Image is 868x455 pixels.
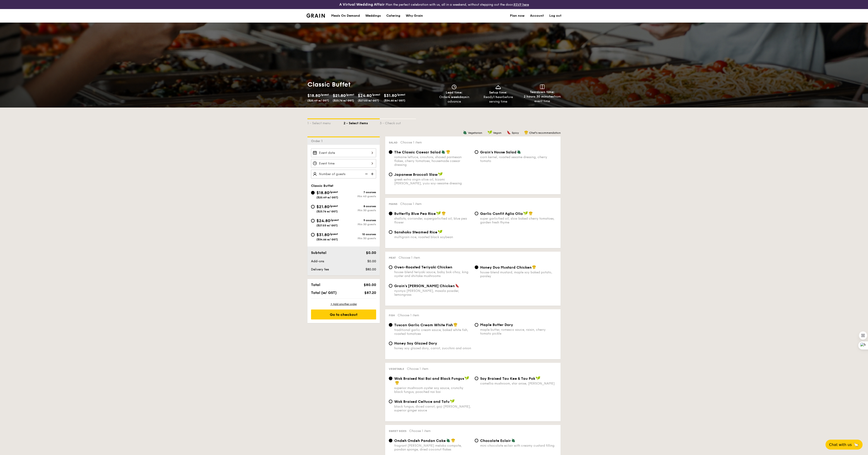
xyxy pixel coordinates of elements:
[307,14,325,18] img: Grain
[320,93,329,96] span: /guest
[394,444,471,451] div: fragrant [PERSON_NAME] melaka compote, pandan sponge, dried coconut flakes
[333,99,354,102] span: ($23.76 w/ GST)
[358,99,379,102] span: ($27.03 w/ GST)
[450,399,455,403] img: icon-vegan.f8ff3823.svg
[400,202,422,206] span: Choose 1 item
[532,265,536,269] img: icon-chef-hat.a58ddaea.svg
[389,377,392,380] input: Wok Braised Nai Bai and Black Fungussuperior mushroom oyster soy sauce, crunchy black fungus, poa...
[530,90,554,94] span: Teardown time:
[826,440,863,450] button: Chat with us🦙
[366,267,376,271] span: $80.00
[389,314,395,317] span: Fish
[367,259,376,263] span: $0.00
[517,150,521,154] img: icon-vegetarian.fe4039eb.svg
[389,141,398,144] span: Salad
[512,131,519,134] span: Spicy
[523,211,528,215] img: icon-vegan.f8ff3823.svg
[399,256,420,260] span: Choose 1 item
[316,196,338,199] span: ($20.49 w/ GST)
[389,367,404,371] span: Vegetable
[372,93,380,96] span: /guest
[311,233,315,237] input: $31.80/guest($34.66 w/ GST)10 coursesMin 30 guests
[346,93,354,96] span: /guest
[333,93,346,98] span: $21.80
[394,328,471,336] div: traditional garlic cream sauce, baked white fish, roasted tomatoes
[478,95,519,104] div: Ready before serving time
[307,80,432,89] h1: Classic Buffet
[448,95,467,99] strong: 4 weekdays
[330,218,339,222] span: /guest
[406,9,423,23] div: Why Grain
[394,341,437,345] span: Honey Soy Glazed Dory
[394,284,455,288] span: Grain's [PERSON_NAME] Chicken
[380,119,416,126] div: 3 - Check out
[394,376,464,381] span: Wok Braised Nai Bai and Black Fungus
[394,323,453,327] span: Tuscan Garlic Cream White Fish
[311,219,315,223] input: $24.80/guest($27.03 w/ GST)9 coursesMin 30 guests
[451,438,455,442] img: icon-chef-hat.a58ddaea.svg
[394,235,471,239] div: multigrain rice, roasted black soybean
[829,443,852,447] span: Chat with us
[436,211,441,215] img: icon-vegan.f8ff3823.svg
[403,9,426,23] a: Why Grain
[394,399,450,404] span: Wok Braised Celtuce and Tofu
[316,190,329,195] span: $18.80
[389,212,392,215] input: Butterfly Blue Pea Riceshallots, coriander, supergarlicfied oil, blue pea flower
[475,265,478,269] input: Honey Duo Mustard Chickenhouse-blend mustard, maple soy baked potato, parsley
[316,210,338,213] span: ($23.76 w/ GST)
[394,289,471,297] div: nyonya [PERSON_NAME], masala powder, lemongrass
[344,119,380,126] div: 2 - Select items
[363,170,369,178] img: icon-reduce.1d2dbef1.svg
[480,150,517,154] span: Grain's House Salad
[475,323,478,327] input: Maple Butter Dorymaple butter, romesco sauce, raisin, cherry tomato pickle
[529,211,533,215] img: icon-chef-hat.a58ddaea.svg
[394,405,471,412] div: black fungus, diced carrot, goji [PERSON_NAME], superior ginger sauce
[530,9,544,23] a: Account
[394,439,446,443] span: Ondeh Ondeh Pandan Cake
[389,429,406,433] span: Sweet sides
[442,211,446,215] img: icon-chef-hat.a58ddaea.svg
[389,342,392,345] input: Honey Soy Glazed Doryhoney soy glazed dory, carrot, zucchini and onion
[389,230,392,234] input: Sanshoku Steamed Ricemultigrain rice, roasted black soybean
[854,442,859,447] span: 🦙
[489,91,507,94] span: Setup time:
[307,93,320,98] span: $18.80
[369,170,376,178] img: icon-add.58712e84.svg
[438,230,442,234] img: icon-vegan.f8ff3823.svg
[511,438,515,442] img: icon-vegetarian.fe4039eb.svg
[394,230,437,234] span: Sanshoku Steamed Rice
[394,217,471,224] div: shallots, coriander, supergarlicfied oil, blue pea flower
[524,130,528,134] img: icon-chef-hat.a58ddaea.svg
[311,159,376,168] input: Event time
[389,256,396,259] span: Meat
[446,91,462,94] span: Lead time:
[507,130,511,134] img: icon-spicy.37a8142b.svg
[394,270,471,278] div: house-blend teriyaki sauce, baby bok choy, king oyster and shiitake mushrooms
[480,323,513,327] span: Maple Butter Dory
[384,99,405,102] span: ($34.66 w/ GST)
[329,190,338,194] span: /guest
[311,302,376,306] div: + Add another order
[364,283,376,287] span: $80.00
[358,93,372,98] span: $24.80
[536,376,540,380] img: icon-vegan.f8ff3823.svg
[344,223,376,226] div: Min 30 guests
[465,376,469,380] img: icon-vegan.f8ff3823.svg
[480,444,557,448] div: mini chocolate eclair with creamy custard filling
[311,310,376,319] div: Go to checkout
[441,150,445,154] img: icon-vegetarian.fe4039eb.svg
[394,211,436,216] span: Butterfly Blue Pea Rice
[446,150,450,154] img: icon-chef-hat.a58ddaea.svg
[480,376,535,381] span: ⁠Soy Braised Tau Kee & Tau Pok
[480,382,557,385] div: camellia mushroom, star anise, [PERSON_NAME]
[549,9,561,23] a: Log out
[328,9,363,23] a: Meals On Demand
[480,211,523,216] span: Garlic Confit Aglio Olio
[311,267,329,271] span: Delivery fee
[311,184,333,188] span: Classic Buffet
[446,438,450,442] img: icon-vegetarian.fe4039eb.svg
[365,9,381,23] div: Weddings
[307,119,344,126] div: 1 - Select menu
[475,439,478,442] input: Chocolate Eclairmini chocolate eclair with creamy custard filling
[480,155,557,163] div: corn kernel, roasted sesame dressing, cherry tomato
